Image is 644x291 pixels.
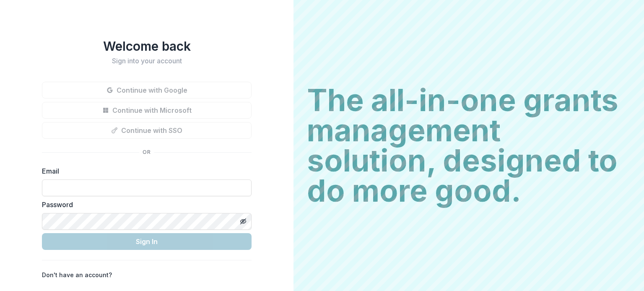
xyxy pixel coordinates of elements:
[42,233,252,250] button: Sign In
[42,166,247,176] label: Email
[42,122,252,139] button: Continue with SSO
[42,57,252,65] h2: Sign into your account
[42,270,112,279] p: Don't have an account?
[236,215,250,228] button: Toggle password visibility
[42,82,252,99] button: Continue with Google
[42,200,247,210] label: Password
[42,102,252,119] button: Continue with Microsoft
[42,39,252,54] h1: Welcome back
